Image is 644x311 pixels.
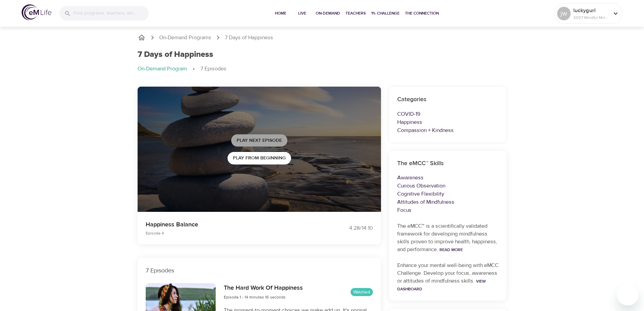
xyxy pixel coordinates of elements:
p: 2007 Mindful Minutes [573,15,609,21]
h6: The eMCC™ Skills [397,159,499,169]
span: Play Next Episode [237,136,282,145]
p: Cognitive Flexibility [397,190,499,198]
span: The Connection [405,10,439,17]
input: Find programs, teachers, etc... [74,6,149,21]
h1: 7 Days of Happiness [138,50,213,60]
p: Attitudes of Mindfulness [397,198,499,206]
span: Episode 1 - 14 minutes 16 seconds [224,294,286,300]
p: Episode 4 [146,230,314,236]
span: 1% Challenge [371,10,400,17]
nav: breadcrumb [138,34,507,42]
div: 4:28 / 14:10 [322,224,373,232]
p: COVID-19 [397,110,499,118]
p: Happiness Balance [146,220,314,229]
iframe: Button to launch messaging window [617,284,639,306]
p: The eMCC™ is a scientifically validated framework for developing mindfulness skills proven to imp... [397,222,499,253]
nav: breadcrumb [138,65,507,73]
p: Happiness [397,118,499,126]
span: Live [294,10,310,17]
button: Play from beginning [228,152,291,164]
p: 7 Days of Happiness [225,34,273,42]
a: View Dashboard [397,279,486,292]
a: Read More [439,247,463,252]
div: jw [557,7,571,20]
p: Enhance your mental well-being with eMCC Challenge. Develop your focus, awareness or attitudes of... [397,262,499,293]
p: On-Demand Program [138,65,187,73]
span: Watched [351,289,373,295]
p: 7 Episodes [146,266,373,275]
p: Focus [397,206,499,214]
p: Compassion + Kindness [397,126,499,134]
p: Curious Observation [397,182,499,190]
h6: The Hard Work Of Happiness [224,283,303,293]
span: Teachers [345,10,366,17]
span: On-Demand [316,10,340,17]
img: logo [22,4,51,20]
button: Play Next Episode [231,134,287,147]
p: 7 Episodes [200,65,226,73]
p: luckygurl [573,6,609,15]
a: On-Demand Programs [159,34,211,42]
p: Awareness [397,174,499,182]
h6: Categories [397,95,499,105]
span: Play from beginning [233,154,286,162]
span: Home [272,10,289,17]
